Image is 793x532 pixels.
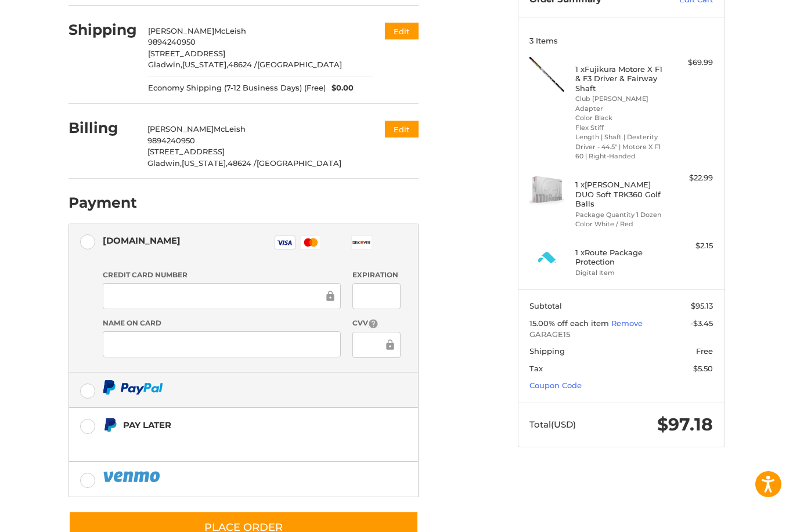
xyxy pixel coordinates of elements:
button: Edit [385,23,419,39]
span: -$3.45 [690,319,713,328]
label: Name on Card [103,318,341,328]
a: Remove [611,319,643,328]
div: $2.15 [667,240,713,252]
span: $0.00 [326,82,354,94]
span: Subtotal [529,301,562,310]
div: Pay Later [123,415,345,435]
span: $97.18 [657,414,713,435]
span: Gladwin, [148,60,182,69]
img: Pay Later icon [103,418,117,432]
div: $22.99 [667,172,713,184]
span: McLeish [214,26,246,35]
span: [PERSON_NAME] [147,124,214,133]
label: Credit Card Number [103,270,341,280]
iframe: PayPal Message 1 [103,437,345,447]
div: $69.99 [667,57,713,68]
li: Color Black [575,113,664,123]
span: Total (USD) [529,419,576,430]
li: Color White / Red [575,219,664,229]
div: [DOMAIN_NAME] [103,231,181,250]
li: Club [PERSON_NAME] Adapter [575,94,664,113]
span: [US_STATE], [182,158,228,168]
span: Shipping [529,346,565,356]
li: Flex Stiff [575,123,664,133]
span: [PERSON_NAME] [148,26,214,35]
span: Gladwin, [147,158,182,168]
h3: 3 Items [529,36,713,45]
h4: 1 x Fujikura Motore X F1 & F3 Driver & Fairway Shaft [575,64,664,93]
li: Length | Shaft | Dexterity Driver - 44.5" | Motore X F1 60 | Right-Handed [575,132,664,161]
span: [GEOGRAPHIC_DATA] [257,60,342,69]
span: 48624 / [228,60,257,69]
span: [US_STATE], [182,60,228,69]
span: Tax [529,364,543,373]
h4: 1 x [PERSON_NAME] DUO Soft TRK360 Golf Balls [575,180,664,208]
span: 15.00% off each item [529,319,611,328]
span: 48624 / [228,158,257,168]
img: PayPal icon [103,380,163,395]
button: Edit [385,121,419,137]
span: Free [696,346,713,356]
span: GARAGE15 [529,329,713,341]
span: [GEOGRAPHIC_DATA] [257,158,341,168]
h2: Billing [69,119,136,137]
label: Expiration [352,270,401,280]
img: PayPal icon [103,469,162,484]
span: $5.50 [693,364,713,373]
h2: Payment [69,194,137,212]
span: 9894240950 [147,136,195,145]
h2: Shipping [69,21,137,39]
span: McLeish [214,124,246,133]
span: $95.13 [691,301,713,310]
label: CVV [352,318,401,329]
li: Package Quantity 1 Dozen [575,210,664,220]
span: Economy Shipping (7-12 Business Days) (Free) [148,82,326,94]
span: 9894240950 [148,37,196,46]
span: [STREET_ADDRESS] [147,147,225,156]
a: Coupon Code [529,381,582,390]
span: [STREET_ADDRESS] [148,49,225,58]
h4: 1 x Route Package Protection [575,248,664,267]
li: Digital Item [575,268,664,278]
